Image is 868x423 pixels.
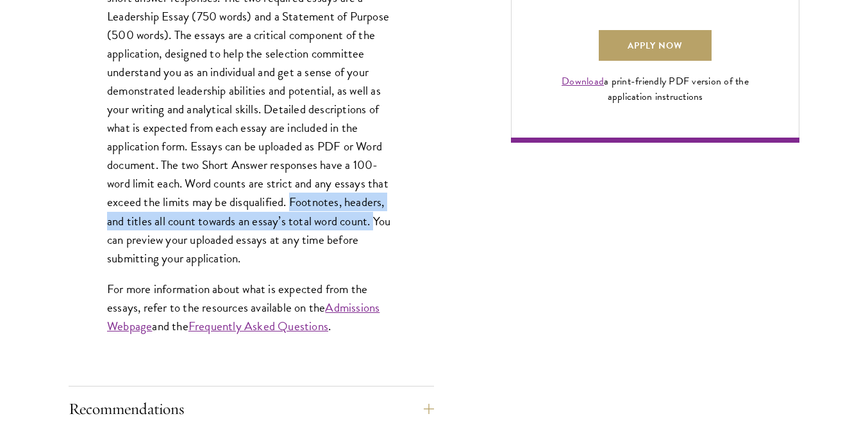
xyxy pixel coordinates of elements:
[107,280,396,335] p: For more information about what is expected from the essays, refer to the resources available on ...
[547,74,764,104] div: a print-friendly PDF version of the application instructions
[562,74,604,89] a: Download
[599,30,712,61] a: Apply Now
[188,317,328,335] a: Frequently Asked Questions
[107,298,380,335] a: Admissions Webpage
